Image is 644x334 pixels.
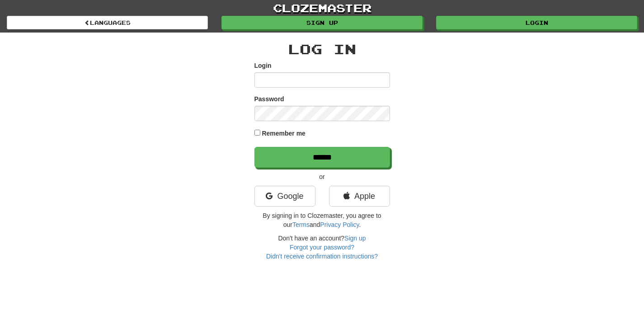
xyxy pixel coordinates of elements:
p: or [254,172,390,181]
a: Google [254,186,315,207]
a: Apple [329,186,390,207]
a: Sign up [344,235,366,242]
a: Forgot your password? [290,244,354,251]
p: By signing in to Clozemaster, you agree to our and . [254,211,390,229]
a: Login [436,16,637,29]
label: Login [254,61,272,70]
label: Remember me [262,129,306,138]
h2: Log In [254,42,390,56]
label: Password [254,94,284,103]
div: Don't have an account? [254,234,390,261]
a: Languages [7,16,208,29]
a: Terms [292,221,310,228]
a: Sign up [221,16,423,29]
a: Didn't receive confirmation instructions? [266,253,378,260]
a: Privacy Policy [320,221,359,228]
